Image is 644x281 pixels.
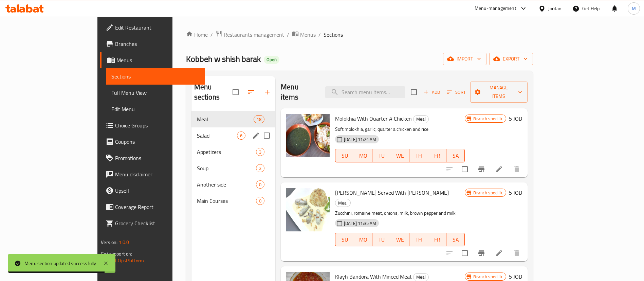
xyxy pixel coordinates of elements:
[101,249,132,258] span: Get support on:
[100,182,205,199] a: Upsell
[111,89,200,97] span: Full Menu View
[335,188,449,198] span: [PERSON_NAME] Served With [PERSON_NAME]
[458,162,472,176] span: Select to update
[224,31,284,39] span: Restaurants management
[509,188,522,197] h6: 5 JOD
[409,149,428,162] button: TH
[449,235,462,245] span: SA
[287,31,289,39] li: /
[100,166,205,182] a: Menu disclaimer
[191,144,276,160] div: Appetizers3
[115,187,200,195] span: Upsell
[116,56,200,64] span: Menus
[443,53,486,65] button: import
[413,115,429,123] div: Meal
[101,238,117,247] span: Version:
[372,233,391,246] button: TU
[191,111,276,127] div: Meal18
[495,249,503,257] a: Edit menu item
[471,190,505,196] span: Branch specific
[100,117,205,134] a: Choice Groups
[431,235,444,245] span: FR
[407,85,421,99] span: Select section
[394,235,407,245] span: WE
[338,235,351,245] span: SU
[394,151,407,161] span: WE
[471,274,505,280] span: Branch specific
[256,181,264,188] span: 0
[449,151,462,161] span: SA
[256,197,264,205] div: items
[194,82,233,102] h2: Menu sections
[335,199,350,207] span: Meal
[100,134,205,150] a: Coupons
[256,198,264,204] span: 0
[341,136,379,143] span: [DATE] 11:24 AM
[448,55,481,63] span: import
[375,235,388,245] span: TU
[357,235,370,245] span: MO
[186,30,533,39] nav: breadcrumb
[197,164,256,172] div: Soup
[106,68,205,85] a: Sections
[256,148,264,156] div: items
[115,40,200,48] span: Branches
[197,115,254,123] span: Meal
[357,151,370,161] span: MO
[470,82,528,103] button: Manage items
[335,199,351,207] div: Meal
[431,151,444,161] span: FR
[300,31,316,39] span: Menus
[475,4,516,13] div: Menu-management
[509,245,525,261] button: delete
[237,133,245,139] span: 6
[489,53,533,65] button: export
[632,5,636,12] span: M
[100,150,205,166] a: Promotions
[338,151,351,161] span: SU
[111,72,200,81] span: Sections
[409,233,428,246] button: TH
[237,131,245,140] div: items
[473,245,490,261] button: Branch-specific-item
[413,273,428,281] span: Meal
[106,101,205,117] a: Edit Menu
[115,154,200,162] span: Promotions
[325,86,405,98] input: search
[509,161,525,177] button: delete
[115,121,200,129] span: Choice Groups
[197,148,256,156] span: Appetizers
[495,165,503,173] a: Edit menu item
[115,219,200,227] span: Grocery Checklist
[264,57,279,63] span: Open
[115,23,200,32] span: Edit Restaurant
[445,87,467,98] button: Sort
[473,161,490,177] button: Branch-specific-item
[251,130,261,141] button: edit
[243,84,259,100] span: Sort sections
[286,188,330,231] img: Sheikh Al Mahshi Served With Rice
[458,246,472,260] span: Select to update
[421,87,443,98] button: Add
[281,82,317,102] h2: Menu items
[471,116,505,122] span: Branch specific
[216,30,284,39] a: Restaurants management
[354,233,372,246] button: MO
[548,5,562,12] div: Jordan
[197,197,256,205] span: Main Courses
[100,19,205,36] a: Edit Restaurant
[101,256,144,265] a: Support.OpsPlatform
[318,31,321,39] li: /
[413,115,428,123] span: Meal
[115,203,200,211] span: Coverage Report
[100,52,205,68] a: Menus
[256,164,264,172] div: items
[100,199,205,215] a: Coverage Report
[256,180,264,189] div: items
[292,30,316,39] a: Menus
[375,151,388,161] span: TU
[197,180,256,189] div: Another side
[106,85,205,101] a: Full Menu View
[111,105,200,113] span: Edit Menu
